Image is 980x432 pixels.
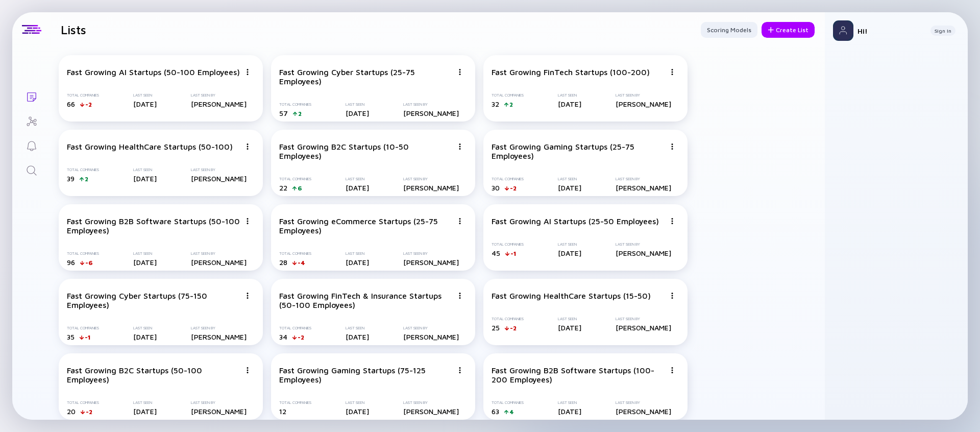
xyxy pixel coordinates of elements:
div: Last Seen [133,167,157,172]
div: Fast Growing Gaming Startups (25-75 Employees) [492,142,665,160]
div: Total Companies [492,177,524,181]
div: [DATE] [133,174,157,183]
img: Menu [457,69,463,75]
span: 20 [67,407,76,416]
div: Total Companies [67,326,99,330]
img: Menu [669,143,675,150]
img: Menu [669,69,675,75]
img: Menu [457,293,463,299]
div: -6 [85,259,93,267]
div: -4 [298,259,305,267]
div: Last Seen [133,326,157,330]
div: [PERSON_NAME] [616,407,671,416]
div: -2 [85,101,92,108]
div: [DATE] [346,258,369,267]
div: Last Seen By [403,400,459,405]
div: -2 [298,333,304,341]
div: [PERSON_NAME] [616,183,671,192]
div: 6 [298,184,302,192]
div: [DATE] [558,100,581,108]
div: [PERSON_NAME] [403,332,459,341]
span: 96 [67,258,75,267]
img: Menu [669,367,675,373]
div: Fast Growing B2B Software Startups (100-200 Employees) [492,366,665,384]
div: [PERSON_NAME] [403,407,459,416]
div: [PERSON_NAME] [403,109,459,117]
div: [DATE] [133,100,157,108]
span: 34 [279,332,287,341]
div: Fast Growing HealthCare Startups (50-100) [67,142,233,151]
button: Sign In [930,26,955,36]
div: 2 [85,175,88,183]
div: Last Seen [346,251,369,256]
div: 4 [509,408,514,416]
div: [DATE] [558,249,581,257]
div: Total Companies [279,102,311,107]
div: Last Seen [346,102,369,107]
span: 28 [279,258,287,267]
div: [PERSON_NAME] [616,100,671,108]
span: 39 [67,174,75,183]
div: [DATE] [346,109,369,117]
div: Scoring Models [701,22,757,38]
span: 66 [67,100,75,108]
div: Fast Growing Cyber Startups (75-150 Employees) [67,291,240,309]
div: Last Seen By [191,251,247,256]
div: Last Seen [558,93,581,98]
div: [DATE] [346,332,369,341]
div: Total Companies [492,93,524,98]
div: Fast Growing AI Startups (25-50 Employees) [492,217,659,226]
div: Last Seen By [191,93,247,98]
div: Total Companies [492,400,524,405]
div: Last Seen [558,177,581,181]
img: Menu [457,143,463,150]
div: Create List [762,22,815,38]
div: -2 [510,324,517,332]
img: Menu [244,143,251,150]
span: 63 [492,407,499,416]
div: Total Companies [279,326,311,330]
div: [PERSON_NAME] [616,249,671,257]
div: [DATE] [558,183,581,192]
div: Last Seen [558,400,581,405]
div: [DATE] [133,407,157,416]
img: Menu [457,367,463,373]
div: Last Seen By [616,177,671,181]
div: Total Companies [279,251,311,256]
div: Total Companies [67,400,99,405]
div: Total Companies [67,167,99,172]
div: 2 [298,110,302,117]
span: 30 [492,183,500,192]
img: Menu [669,218,675,224]
div: Fast Growing AI Startups (50-100 Employees) [67,67,240,77]
h1: Lists [61,22,86,37]
div: Fast Growing FinTech Startups (100-200) [492,67,650,77]
span: 32 [492,100,499,108]
div: Fast Growing FinTech & Insurance Startups (50-100 Employees) [279,291,453,309]
div: Fast Growing Gaming Startups (75-125 Employees) [279,366,453,384]
div: Last Seen [346,326,369,330]
span: 25 [492,323,500,332]
div: Last Seen By [403,177,459,181]
div: Fast Growing eCommerce Startups (25-75 Employees) [279,217,453,235]
div: Last Seen [558,317,581,321]
div: -2 [86,408,92,416]
div: [PERSON_NAME] [191,100,247,108]
div: Total Companies [67,251,99,256]
div: [PERSON_NAME] [191,174,247,183]
div: [PERSON_NAME] [403,258,459,267]
div: Total Companies [492,317,524,321]
a: Search [12,157,51,182]
img: Menu [244,69,251,75]
a: Reminders [12,133,51,157]
div: Last Seen [133,251,157,256]
div: Total Companies [279,177,311,181]
span: 22 [279,183,287,192]
div: Last Seen [558,242,581,247]
div: Fast Growing B2B Software Startups (50-100 Employees) [67,217,240,235]
span: 45 [492,249,500,257]
div: [PERSON_NAME] [191,332,247,341]
span: 57 [279,109,288,117]
div: 2 [509,101,513,108]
